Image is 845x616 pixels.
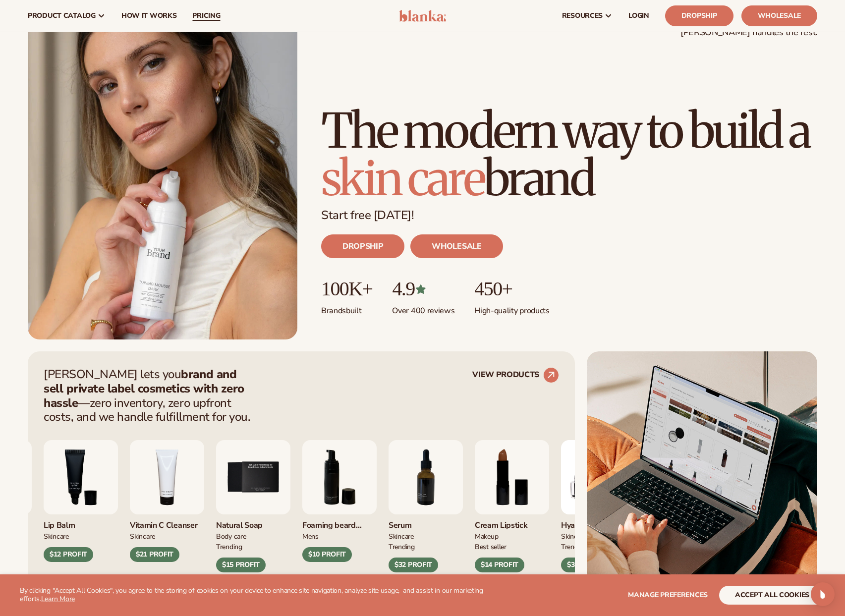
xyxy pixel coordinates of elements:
div: $14 PROFIT [475,558,524,572]
p: Start free [DATE]! [321,208,817,223]
div: 8 / 9 [475,440,549,572]
img: Shopify Image 5 [587,351,817,588]
p: Brands built [321,300,372,316]
div: Open Intercom Messenger [811,582,835,606]
div: BEST SELLER [475,541,549,552]
div: Hyaluronic moisturizer [561,514,635,531]
span: How It Works [121,12,177,20]
button: accept all cookies [719,586,825,605]
div: TRENDING [389,541,463,552]
div: Natural Soap [216,514,290,531]
div: 7 / 9 [389,440,463,572]
a: DROPSHIP [321,234,404,258]
span: product catalog [28,12,96,20]
span: resources [562,12,603,20]
div: $10 PROFIT [302,547,352,562]
div: 5 / 9 [216,440,290,572]
div: 3 / 9 [44,440,118,562]
img: Vitamin c cleanser. [130,440,204,514]
p: 100K+ [321,278,372,300]
span: LOGIN [628,12,649,20]
div: Serum [389,514,463,531]
div: $15 PROFIT [216,558,266,572]
strong: brand and sell private label cosmetics with zero hassle [44,366,244,411]
div: BODY Care [216,531,290,541]
img: Luxury cream lipstick. [475,440,549,514]
span: pricing [192,12,220,20]
img: Smoothing lip balm. [44,440,118,514]
div: SKINCARE [561,531,635,541]
div: MAKEUP [475,531,549,541]
a: WHOLESALE [410,234,503,258]
div: Skincare [130,531,204,541]
img: Foaming beard wash. [302,440,377,514]
a: Wholesale [741,5,817,26]
div: Vitamin C Cleanser [130,514,204,531]
a: Dropship [665,5,733,26]
p: 4.9 [392,278,454,300]
div: Cream Lipstick [475,514,549,531]
p: By clicking "Accept All Cookies", you agree to the storing of cookies on your device to enhance s... [20,587,498,604]
div: TRENDING [561,541,635,552]
div: Lip Balm [44,514,118,531]
div: 4 / 9 [130,440,204,562]
div: SKINCARE [44,531,118,541]
img: Collagen and retinol serum. [389,440,463,514]
p: 450+ [474,278,549,300]
h1: The modern way to build a brand [321,107,817,202]
img: Hyaluronic Moisturizer [561,440,635,514]
div: mens [302,531,377,541]
span: skin care [321,149,484,208]
div: $35 PROFIT [561,558,611,572]
button: Manage preferences [628,586,708,605]
p: [PERSON_NAME] lets you —zero inventory, zero upfront costs, and we handle fulfillment for you. [44,367,257,424]
div: 6 / 9 [302,440,377,562]
span: Manage preferences [628,590,708,600]
p: Over 400 reviews [392,300,454,316]
div: TRENDING [216,541,290,552]
div: $21 PROFIT [130,547,179,562]
div: 9 / 9 [561,440,635,572]
a: VIEW PRODUCTS [472,367,559,383]
img: Nature bar of soap. [216,440,290,514]
div: SKINCARE [389,531,463,541]
a: Learn More [41,594,75,604]
div: $12 PROFIT [44,547,93,562]
p: High-quality products [474,300,549,316]
img: logo [399,10,446,22]
div: $32 PROFIT [389,558,438,572]
div: Foaming beard wash [302,514,377,531]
